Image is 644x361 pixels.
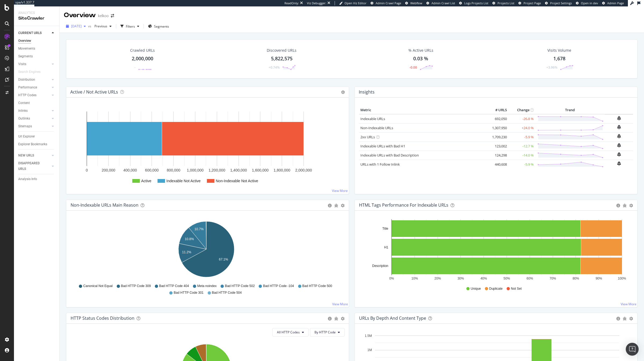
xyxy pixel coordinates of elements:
[617,161,621,166] div: bell-plus
[18,15,55,21] div: SiteCrawler
[269,65,280,70] div: +0.74%
[359,315,426,321] div: URLs by Depth and Content Type
[459,1,488,5] a: Logs Projects List
[616,204,620,207] div: circle-info
[382,227,389,230] text: Title
[295,168,312,172] text: 2,000,000
[617,143,621,147] div: bell-plus
[18,54,33,59] div: Segments
[360,125,393,130] a: Non-Indexable URLs
[345,1,367,5] span: Open Viz Editor
[166,179,201,183] text: Indexable Not Active
[86,168,88,172] text: 0
[617,134,621,138] div: bell-plus
[413,55,428,62] div: 0.03 %
[132,55,153,62] div: 2,000,000
[471,286,481,291] span: Unique
[492,1,514,5] a: Projects List
[18,77,50,83] a: Distribution
[18,54,56,59] a: Segments
[602,1,624,5] a: Admin Page
[18,176,37,182] div: Analysis Info
[18,85,50,90] a: Performance
[508,114,535,124] td: -26.8 %
[130,48,155,53] div: Crawled URLs
[360,153,419,158] a: Indexable URLs with Bad Description
[71,219,342,281] div: A chart.
[307,1,326,5] div: Viz Debugger:
[550,277,556,280] text: 70%
[535,106,605,114] th: Trend
[18,142,56,147] a: Explorer Bookmarks
[98,13,109,18] div: kelkoo
[230,168,247,172] text: 1,400,000
[409,65,417,70] div: -0.00
[359,106,487,114] th: Metric
[359,202,448,208] div: HTML Tags Performance for Indexable URLs
[18,61,50,67] a: Visits
[18,85,37,90] div: Performance
[596,277,602,280] text: 90%
[18,142,47,147] div: Explorer Bookmarks
[18,116,50,121] a: Outlinks
[341,204,345,207] div: gear
[208,168,225,172] text: 1,200,000
[334,204,338,207] div: bug
[18,38,56,44] a: Overview
[18,30,42,36] div: CURRENT URLS
[508,151,535,160] td: -14.0 %
[607,1,624,5] span: Admin Page
[623,317,627,321] div: bug
[92,22,114,31] button: Previous
[18,30,50,36] a: CURRENT URLS
[458,277,464,280] text: 30%
[18,134,56,139] a: Url Explorer
[526,277,533,280] text: 60%
[83,284,112,288] span: Canonical Not Equal
[629,204,633,207] div: gear
[360,162,400,167] a: URLs with 1 Follow Inlink
[71,24,82,28] span: 2025 Aug. 18th
[389,277,394,280] text: 0%
[508,160,535,169] td: -5.9 %
[508,106,535,114] th: Change
[271,55,292,62] div: 5,822,575
[18,69,46,75] a: Search Engines
[623,204,627,207] div: bug
[553,55,565,62] div: 1,678
[487,123,508,132] td: 1,307,950
[18,176,56,182] a: Analysis Info
[360,135,375,139] a: 2xx URLs
[408,48,433,53] div: % Active URLs
[334,317,338,321] div: bug
[70,88,118,96] h4: Active / Not Active URLs
[18,153,34,158] div: NEW URLS
[18,116,30,121] div: Outlinks
[372,264,388,268] text: Description
[18,92,36,98] div: HTTP Codes
[252,168,269,172] text: 1,600,000
[64,22,88,31] button: [DATE]
[487,142,508,151] td: 123,002
[71,202,138,208] div: Non-Indexable URLs Main Reason
[376,1,401,5] span: Admin Crawl Page
[219,258,228,261] text: 67.1%
[617,152,621,157] div: bell-plus
[573,277,579,280] text: 80%
[617,116,621,120] div: bell-plus
[71,106,342,190] div: A chart.
[18,124,32,129] div: Sitemaps
[546,65,557,70] div: +3.96%
[145,168,159,172] text: 600,000
[272,328,309,337] button: All HTTP Codes
[146,22,171,31] button: Segments
[359,219,630,281] div: A chart.
[18,77,35,83] div: Distribution
[314,330,336,334] span: By HTTP Code
[182,250,191,254] text: 11.2%
[18,108,50,114] a: Inlinks
[547,48,571,53] div: Visits Volume
[18,92,50,98] a: HTTP Codes
[18,100,56,106] a: Content
[434,277,441,280] text: 20%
